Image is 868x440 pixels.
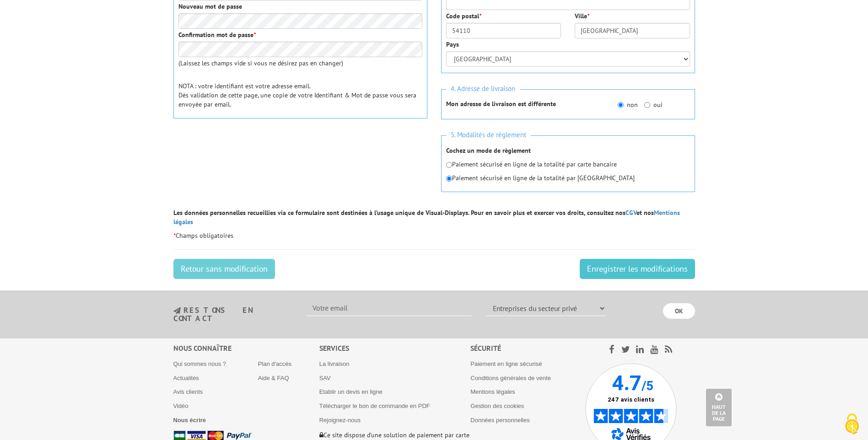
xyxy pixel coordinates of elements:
[625,209,636,217] a: CGV
[173,134,313,170] iframe: reCAPTCHA
[446,146,531,155] strong: Cochez un mode de règlement
[173,306,294,322] h3: restons en contact
[470,402,524,409] a: Gestion des cookies
[173,360,226,367] a: Qui sommes nous ?
[173,388,203,395] a: Avis clients
[173,417,206,424] a: Nous écrire
[841,413,863,435] img: Cookies (fenêtre modale)
[470,417,529,424] a: Données personnelles
[446,129,531,141] span: 5. Modalités de règlement
[319,402,430,409] a: Télécharger le bon de commande en PDF
[470,360,542,367] a: Paiement en ligne sécurisé
[706,389,732,426] a: Haut de la page
[580,259,695,279] input: Enregistrer les modifications
[319,343,471,354] div: Services
[178,81,422,109] p: NOTA : votre identifiant est votre adresse email. Dès validation de cette page, une copie de votr...
[575,11,589,21] label: Ville
[319,375,331,381] a: SAV
[258,360,291,367] a: Plan d'accès
[307,300,472,316] input: Votre email
[663,303,695,319] input: OK
[446,100,556,108] strong: Mon adresse de livraison est différente
[178,59,422,68] p: (Laissez les champs vide si vous ne désirez pas en changer)
[178,30,256,39] label: Confirmation mot de passe
[319,388,383,395] a: Etablir un devis en ligne
[319,417,361,424] a: Rejoignez-nous
[446,160,690,169] p: Paiement sécurisé en ligne de la totalité par carte bancaire
[618,100,638,109] label: non
[470,343,585,354] div: Sécurité
[173,375,199,381] a: Actualités
[446,173,690,182] p: Paiement sécurisé en ligne de la totalité par [GEOGRAPHIC_DATA]
[173,209,680,226] a: Mentions légales
[836,409,868,440] button: Cookies (fenêtre modale)
[173,343,319,354] div: Nous connaître
[446,40,459,49] label: Pays
[178,2,242,11] label: Nouveau mot de passe
[173,307,181,315] img: newsletter.jpg
[173,209,680,226] strong: Les données personnelles recueillies via ce formulaire sont destinées à l’usage unique de Visual-...
[173,259,275,279] a: Retour sans modification
[446,11,481,21] label: Code postal
[470,375,551,381] a: Conditions générales de vente
[470,388,515,395] a: Mentions légales
[644,100,663,109] label: oui
[446,83,520,95] span: 4. Adresse de livraison
[319,360,350,367] a: La livraison
[644,102,650,108] input: oui
[173,402,189,409] a: Vidéo
[618,102,624,108] input: non
[258,375,289,381] a: Aide & FAQ
[173,231,695,240] p: Champs obligatoires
